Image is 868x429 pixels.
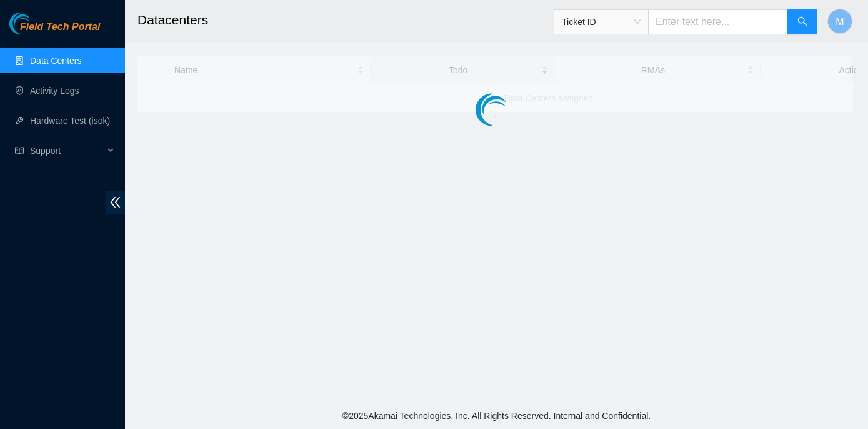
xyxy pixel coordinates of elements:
[106,191,125,214] span: double-left
[30,138,104,163] span: Support
[125,403,868,429] footer: © 2025 Akamai Technologies, Inc. All Rights Reserved. Internal and Confidential.
[30,86,79,96] a: Activity Logs
[30,116,110,126] a: Hardware Test (isok)
[648,9,788,34] input: Enter text here...
[836,14,844,29] span: M
[20,21,100,33] span: Field Tech Portal
[9,13,63,34] img: Akamai Technologies
[562,13,641,31] span: Ticket ID
[9,23,100,39] a: Akamai TechnologiesField Tech Portal
[797,16,807,28] span: search
[30,56,81,66] a: Data Centers
[15,146,24,155] span: read
[787,9,817,34] button: search
[827,9,852,34] button: M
